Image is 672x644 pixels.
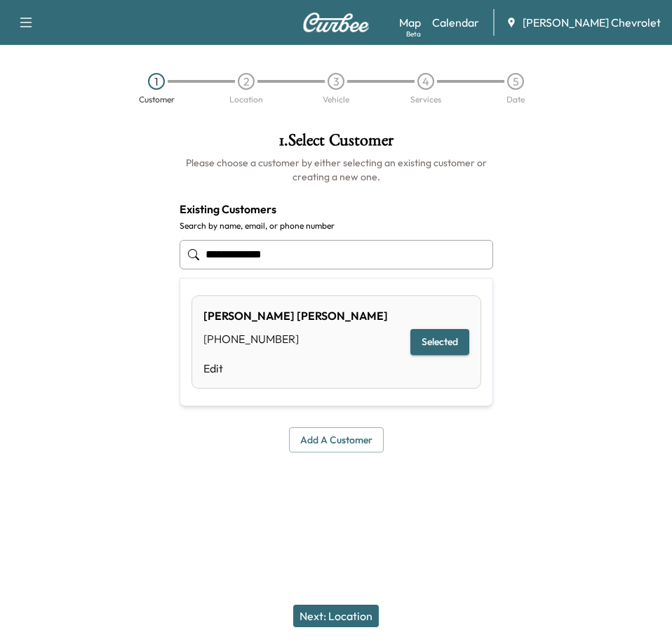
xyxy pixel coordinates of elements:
span: [PERSON_NAME] Chevrolet [523,14,661,31]
img: Curbee Logo [302,13,370,32]
a: MapBeta [399,14,421,31]
div: Date [506,95,525,104]
h1: 1 . Select Customer [180,132,493,156]
button: Selected [410,329,469,355]
div: [PHONE_NUMBER] [203,330,388,347]
div: Vehicle [323,95,349,104]
div: Beta [406,29,421,39]
button: Add a customer [289,427,384,453]
h4: Existing Customers [180,201,493,217]
div: Services [410,95,441,104]
div: Customer [139,95,175,104]
div: 5 [507,73,524,90]
div: 2 [238,73,255,90]
label: Search by name, email, or phone number [180,220,493,232]
div: 3 [328,73,344,90]
div: Location [229,95,263,104]
div: 4 [417,73,434,90]
h6: Please choose a customer by either selecting an existing customer or creating a new one. [180,156,493,184]
div: 1 [148,73,165,90]
a: Edit [203,360,388,377]
a: Calendar [432,14,479,31]
div: [PERSON_NAME] [PERSON_NAME] [203,307,388,324]
button: Next: Location [293,605,379,627]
